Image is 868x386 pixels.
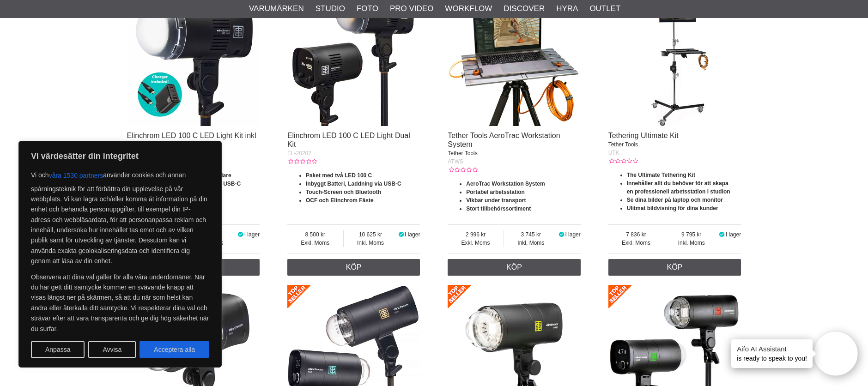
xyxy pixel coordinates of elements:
strong: en professionell arbetsstation i studion [627,188,730,195]
span: I lager [244,231,260,238]
span: 9 795 [664,230,718,239]
button: Avvisa [88,341,136,358]
span: UTK [608,150,619,156]
i: I lager [397,231,405,238]
strong: OCF och Elinchrom Fäste [306,197,374,204]
a: Varumärken [249,3,304,15]
a: Workflow [445,3,492,15]
strong: The Ultimate Tethering Kit [627,172,695,178]
span: Exkl. Moms [287,239,343,247]
strong: Paket med två LED 100 C [306,172,372,179]
strong: AeroTrac Workstation System [466,181,545,187]
strong: Se dina bilder på laptop och monitor [627,197,723,203]
span: 3 745 [504,230,558,239]
span: 8 500 [287,230,343,239]
a: Tethering Ultimate Kit [608,132,679,139]
a: Elinchrom LED 100 C LED Light Kit inkl Laddare [127,132,256,148]
a: Köp [287,259,420,276]
strong: Stort tillbehörssortiment [466,205,531,212]
strong: Portabel arbetsstation [466,189,525,195]
span: ATWS [448,158,463,165]
a: Discover [504,3,545,15]
i: I lager [237,231,244,238]
a: Tether Tools AeroTrac Workstation System [448,132,560,148]
a: Köp [448,259,581,276]
a: Köp [608,259,741,276]
span: 2 996 [448,230,504,239]
span: Exkl. Moms [608,239,664,247]
span: Inkl. Moms [504,239,558,247]
strong: Vikbar under transport [466,197,526,204]
span: Tether Tools [448,150,477,157]
a: Outlet [589,3,620,15]
span: Exkl. Moms [448,239,504,247]
div: Vi värdesätter din integritet [18,141,222,368]
a: Pro Video [390,3,433,15]
div: Kundbetyg: 0 [287,157,317,166]
strong: Inbyggt Batteri, Laddning via USB-C [306,181,401,187]
span: EL-20202 [287,150,311,157]
span: I lager [726,231,741,238]
span: Tether Tools [608,141,638,148]
button: våra 1530 partners [49,167,103,184]
i: I lager [558,231,565,238]
span: I lager [405,231,420,238]
span: 10 625 [344,230,398,239]
button: Anpassa [31,341,85,358]
span: Inkl. Moms [344,239,398,247]
a: Elinchrom LED 100 C LED Light Dual Kit [287,132,410,148]
p: Vi värdesätter din integritet [31,151,209,162]
span: Inkl. Moms [664,239,718,247]
div: is ready to speak to you! [731,339,813,368]
strong: Ulitmat bildvisning för dina kunder [627,205,718,211]
p: Vi och använder cookies och annan spårningsteknik för att förbättra din upplevelse på vår webbpla... [31,167,209,266]
a: Hyra [556,3,578,15]
strong: Paket med USB-C 100W Laddare [146,172,231,179]
div: Kundbetyg: 0 [608,157,638,165]
button: Acceptera alla [140,341,209,358]
span: I lager [565,231,580,238]
strong: Innehåller allt du behöver för att skapa [627,180,728,187]
h4: Aifo AI Assistant [737,344,807,354]
strong: Touch-Screen och Bluetooth [306,189,381,195]
span: 7 836 [608,230,664,239]
p: Observera att dina val gäller för alla våra underdomäner. När du har gett ditt samtycke kommer en... [31,272,209,334]
a: Studio [316,3,345,15]
i: I lager [718,231,726,238]
a: Foto [357,3,378,15]
div: Kundbetyg: 0 [448,166,477,174]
